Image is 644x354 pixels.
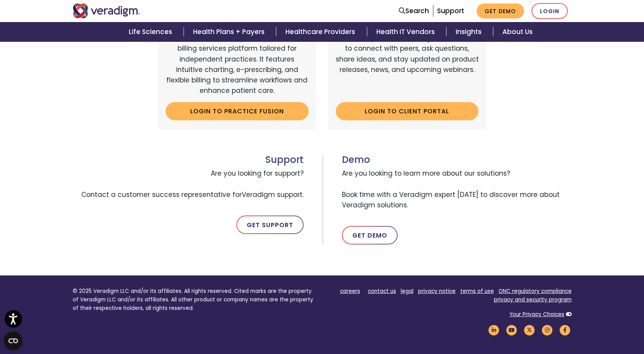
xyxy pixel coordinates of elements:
[336,102,479,120] a: Login to Client Portal
[509,311,564,318] a: Your Privacy Choices
[166,102,309,120] a: Login to Practice Fusion
[418,287,456,295] a: privacy notice
[493,22,542,42] a: About Us
[399,6,429,16] a: Search
[446,22,493,42] a: Insights
[505,326,518,333] a: Veradigm YouTube Link
[73,3,140,18] img: Veradigm logo
[477,3,524,19] a: Get Demo
[437,6,464,15] a: Support
[4,332,22,350] button: Open CMP widget
[73,165,304,203] span: Are you looking for support? Contact a customer success representative for
[401,287,413,295] a: legal
[73,287,316,312] p: © 2025 Veradigm LLC and/or its affiliates. All rights reserved. Cited marks are the property of V...
[166,33,309,96] p: A cloud-based, easy-to-use EHR and billing services platform tailored for independent practices. ...
[340,287,360,295] a: careers
[541,326,554,333] a: Veradigm Instagram Link
[342,165,572,214] span: Are you looking to learn more about our solutions? Book time with a Veradigm expert [DATE] to dis...
[367,22,446,42] a: Health IT Vendors
[559,326,572,333] a: Veradigm Facebook Link
[236,215,304,234] a: Get Support
[368,287,396,295] a: contact us
[336,33,479,96] p: An online portal for Veradigm customers to connect with peers, ask questions, share ideas, and st...
[494,296,572,303] a: privacy and security program
[120,22,184,42] a: Life Sciences
[460,287,494,295] a: terms of use
[531,3,568,19] a: Login
[487,326,501,333] a: Veradigm LinkedIn Link
[276,22,367,42] a: Healthcare Providers
[523,326,536,333] a: Veradigm Twitter Link
[184,22,276,42] a: Health Plans + Payers
[499,287,572,295] a: ONC regulatory compliance
[342,154,572,166] h3: Demo
[342,226,398,245] a: Get Demo
[242,190,304,199] span: Veradigm support.
[73,154,304,166] h3: Support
